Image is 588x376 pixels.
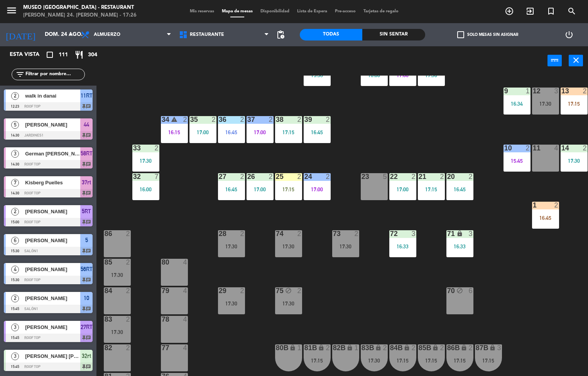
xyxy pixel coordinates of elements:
[505,7,514,16] i: add_circle_outline
[25,92,80,100] span: walk in danai
[66,30,75,39] i: arrow_drop_down
[383,344,387,351] div: 2
[132,158,159,164] div: 17:30
[304,344,305,351] div: 81B
[81,322,93,332] span: 27RT
[219,173,219,180] div: 27
[390,173,390,180] div: 22
[162,116,162,123] div: 34
[285,287,292,294] i: block
[186,9,218,13] span: Mis reservas
[11,179,19,187] span: 7
[297,116,302,123] div: 2
[162,344,162,351] div: 77
[276,173,276,180] div: 25
[240,116,245,123] div: 2
[59,51,68,59] span: 111
[171,116,177,123] i: warning
[457,31,518,38] label: Solo mesas sin asignar
[162,259,162,266] div: 80
[362,29,425,40] div: Sin sentar
[383,173,387,180] div: 5
[457,31,464,38] span: check_box_outline_blank
[326,173,330,180] div: 2
[81,91,93,100] span: 11RT
[126,259,130,266] div: 2
[82,351,91,361] span: 32rt
[293,9,331,13] span: Lista de Espera
[218,244,245,249] div: 17:30
[11,92,19,100] span: 2
[546,7,556,16] i: turned_in_not
[389,358,416,363] div: 17:15
[456,287,463,294] i: block
[375,344,382,351] i: lock
[389,73,416,78] div: 17:00
[289,344,296,351] i: lock
[275,301,302,306] div: 17:30
[297,230,302,237] div: 2
[25,150,80,158] span: German [PERSON_NAME]
[304,130,331,135] div: 16:45
[81,149,93,158] span: 58RT
[133,145,133,152] div: 33
[219,230,219,237] div: 28
[304,358,331,363] div: 17:15
[446,187,473,192] div: 16:45
[276,30,285,39] span: pending_actions
[25,70,84,79] input: Filtrar por nombre...
[583,145,587,152] div: 2
[240,173,245,180] div: 2
[326,116,330,123] div: 2
[300,29,362,40] div: Todas
[105,344,105,351] div: 82
[571,56,581,65] i: close
[411,173,416,180] div: 2
[525,7,535,16] i: exit_to_app
[331,9,360,13] span: Pre-acceso
[446,358,473,363] div: 17:15
[276,230,276,237] div: 74
[275,244,302,249] div: 17:30
[104,329,131,335] div: 17:30
[468,230,473,237] div: 3
[133,173,133,180] div: 32
[275,187,302,192] div: 17:15
[533,202,533,209] div: 1
[82,207,91,216] span: 5RT
[489,344,496,351] i: lock
[461,344,467,351] i: lock
[475,358,502,363] div: 17:15
[411,230,416,237] div: 3
[85,236,88,245] span: 5
[15,70,25,79] i: filter_list
[154,173,159,180] div: 7
[554,88,559,94] div: 3
[218,301,245,306] div: 17:30
[390,344,390,351] div: 84B
[468,344,473,351] div: 2
[297,173,302,180] div: 2
[240,287,245,294] div: 2
[218,187,245,192] div: 16:45
[6,5,17,16] i: menu
[532,101,559,106] div: 17:30
[269,116,273,123] div: 2
[525,145,530,152] div: 2
[497,344,502,351] div: 3
[25,236,80,244] span: [PERSON_NAME]
[276,116,276,123] div: 38
[297,287,302,294] div: 2
[11,208,19,216] span: 2
[456,230,463,237] i: lock
[25,121,80,129] span: [PERSON_NAME]
[81,265,93,274] span: 56RT
[11,150,19,158] span: 3
[183,116,188,123] div: 2
[11,237,19,244] span: 6
[390,230,390,237] div: 72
